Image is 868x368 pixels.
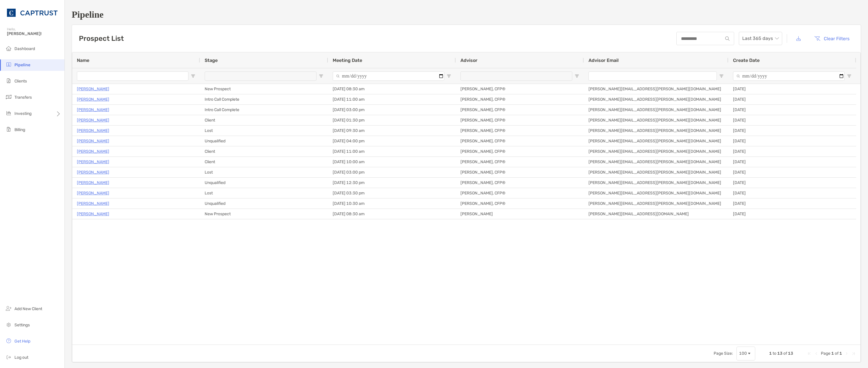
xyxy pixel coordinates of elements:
[14,95,32,100] span: Transfers
[584,209,728,219] div: [PERSON_NAME][EMAIL_ADDRESS][DOMAIN_NAME]
[733,71,845,81] input: Create Date Filter Input
[200,209,328,219] div: New Prospect
[5,126,12,133] img: billing icon
[328,146,456,157] div: [DATE] 11:00 am
[728,94,856,104] div: [DATE]
[77,117,109,124] a: [PERSON_NAME]
[728,146,856,157] div: [DATE]
[7,31,61,36] span: [PERSON_NAME]!
[5,61,12,68] img: pipeline icon
[14,111,32,116] span: Investing
[328,126,456,136] div: [DATE] 09:30 am
[328,167,456,177] div: [DATE] 03:00 pm
[728,178,856,188] div: [DATE]
[77,148,109,155] a: [PERSON_NAME]
[77,169,109,176] a: [PERSON_NAME]
[456,209,584,219] div: [PERSON_NAME]
[14,306,42,311] span: Add New Client
[851,351,856,356] div: Last Page
[588,58,619,63] span: Advisor Email
[447,74,451,78] button: Open Filter Menu
[460,58,478,63] span: Advisor
[77,189,109,197] a: [PERSON_NAME]
[456,105,584,115] div: [PERSON_NAME], CFP®
[200,157,328,167] div: Client
[456,188,584,198] div: [PERSON_NAME], CFP®
[584,126,728,136] div: [PERSON_NAME][EMAIL_ADDRESS][PERSON_NAME][DOMAIN_NAME]
[728,209,856,219] div: [DATE]
[200,105,328,115] div: Intro Call Complete
[831,351,834,356] span: 1
[588,71,717,81] input: Advisor Email Filter Input
[77,106,109,113] a: [PERSON_NAME]
[456,157,584,167] div: [PERSON_NAME], CFP®
[79,34,124,43] h3: Prospect List
[844,351,849,356] div: Next Page
[14,339,30,344] span: Get Help
[328,115,456,125] div: [DATE] 01:30 pm
[328,209,456,219] div: [DATE] 08:30 am
[456,136,584,146] div: [PERSON_NAME], CFP®
[728,84,856,94] div: [DATE]
[456,115,584,125] div: [PERSON_NAME], CFP®
[584,146,728,157] div: [PERSON_NAME][EMAIL_ADDRESS][PERSON_NAME][DOMAIN_NAME]
[77,96,109,103] a: [PERSON_NAME]
[456,126,584,136] div: [PERSON_NAME], CFP®
[728,136,856,146] div: [DATE]
[814,351,819,356] div: Previous Page
[584,136,728,146] div: [PERSON_NAME][EMAIL_ADDRESS][PERSON_NAME][DOMAIN_NAME]
[5,354,12,360] img: logout icon
[14,62,30,67] span: Pipeline
[777,351,782,356] span: 13
[739,351,747,356] div: 100
[14,127,25,132] span: Billing
[456,198,584,209] div: [PERSON_NAME], CFP®
[72,9,861,20] h1: Pipeline
[200,84,328,94] div: New Prospect
[736,347,755,360] div: Page Size
[788,351,793,356] span: 13
[77,179,109,186] a: [PERSON_NAME]
[456,146,584,157] div: [PERSON_NAME], CFP®
[319,74,323,78] button: Open Filter Menu
[77,85,109,93] a: [PERSON_NAME]
[733,58,760,63] span: Create Date
[200,178,328,188] div: Unqualified
[200,126,328,136] div: Lost
[77,200,109,207] a: [PERSON_NAME]
[807,351,812,356] div: First Page
[783,351,787,356] span: of
[584,178,728,188] div: [PERSON_NAME][EMAIL_ADDRESS][PERSON_NAME][DOMAIN_NAME]
[456,178,584,188] div: [PERSON_NAME], CFP®
[77,158,109,165] a: [PERSON_NAME]
[5,93,12,100] img: transfers icon
[821,351,830,356] span: Page
[835,351,839,356] span: of
[742,32,779,45] span: Last 365 days
[728,167,856,177] div: [DATE]
[328,94,456,104] div: [DATE] 11:00 am
[191,74,195,78] button: Open Filter Menu
[77,127,109,134] p: [PERSON_NAME]
[584,84,728,94] div: [PERSON_NAME][EMAIL_ADDRESS][PERSON_NAME][DOMAIN_NAME]
[839,351,842,356] span: 1
[77,58,89,63] span: Name
[77,137,109,145] p: [PERSON_NAME]
[200,167,328,177] div: Lost
[584,157,728,167] div: [PERSON_NAME][EMAIL_ADDRESS][PERSON_NAME][DOMAIN_NAME]
[14,46,35,51] span: Dashboard
[728,198,856,209] div: [DATE]
[77,210,109,218] p: [PERSON_NAME]
[5,45,12,52] img: dashboard icon
[200,188,328,198] div: Lost
[205,58,218,63] span: Stage
[719,74,724,78] button: Open Filter Menu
